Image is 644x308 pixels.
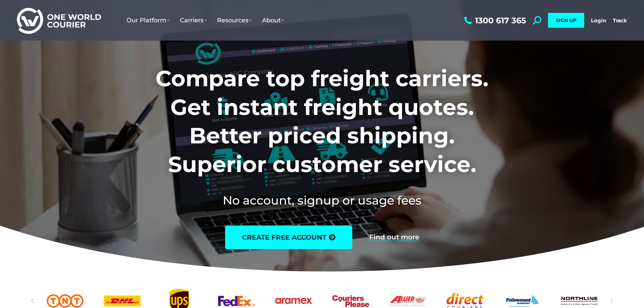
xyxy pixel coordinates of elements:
a: Login [591,17,606,24]
a: Our Platform [121,10,175,31]
span: SIGN UP [556,17,576,23]
a: Find out more [369,234,419,241]
a: Carriers [175,10,212,31]
span: Resources [217,17,252,24]
img: One World Courier [17,7,101,34]
span: About [262,17,284,24]
a: create free account [225,226,352,249]
a: About [257,10,289,31]
h1: Compare top freight carriers. Get instant freight quotes. Better priced shipping. Superior custom... [111,64,533,179]
a: SIGN UP [548,13,584,28]
h2: No account, signup or usage fees [111,192,533,209]
a: 1300 617 365 [462,16,526,25]
a: Track [613,17,627,24]
span: Our Platform [126,17,170,24]
a: Resources [212,10,257,31]
span: Carriers [180,17,207,24]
